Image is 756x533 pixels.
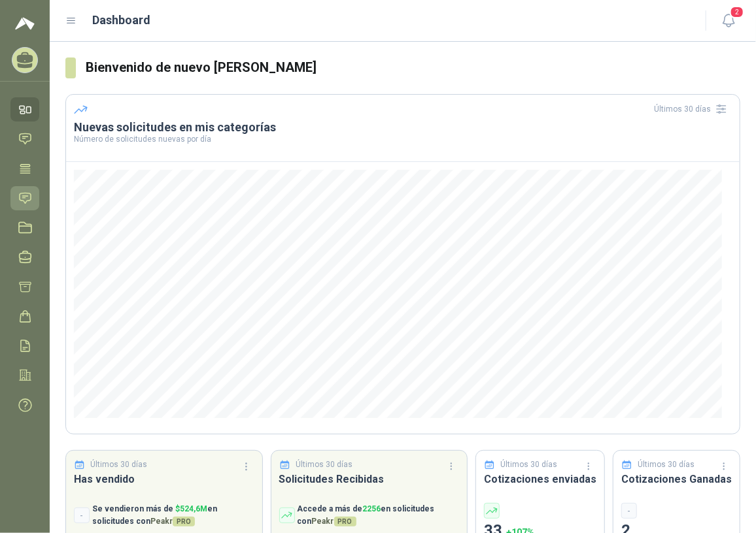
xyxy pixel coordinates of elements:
h1: Dashboard [93,11,151,29]
p: Accede a más de en solicitudes con [298,503,460,528]
h3: Cotizaciones enviadas [484,471,596,487]
button: 2 [717,9,740,33]
span: PRO [173,517,195,526]
p: Últimos 30 días [296,459,352,471]
p: Número de solicitudes nuevas por día [74,135,732,143]
h3: Cotizaciones Ganadas [621,471,732,487]
div: - [621,503,637,519]
h3: Bienvenido de nuevo [PERSON_NAME] [86,57,740,78]
div: Últimos 30 días [654,99,732,120]
p: Se vendieron más de en solicitudes con [92,503,254,528]
span: 2 [730,6,744,18]
span: PRO [334,517,356,526]
p: Últimos 30 días [501,459,558,471]
span: 2256 [363,504,381,513]
h3: Solicitudes Recibidas [279,471,460,487]
span: $ 524,6M [175,504,207,513]
img: Logo peakr [15,16,35,31]
span: Peakr [312,517,356,526]
p: Últimos 30 días [638,459,695,471]
div: - [74,508,90,523]
h3: Nuevas solicitudes en mis categorías [74,120,732,135]
h3: Has vendido [74,471,254,487]
span: Peakr [150,517,195,526]
p: Últimos 30 días [91,459,148,471]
